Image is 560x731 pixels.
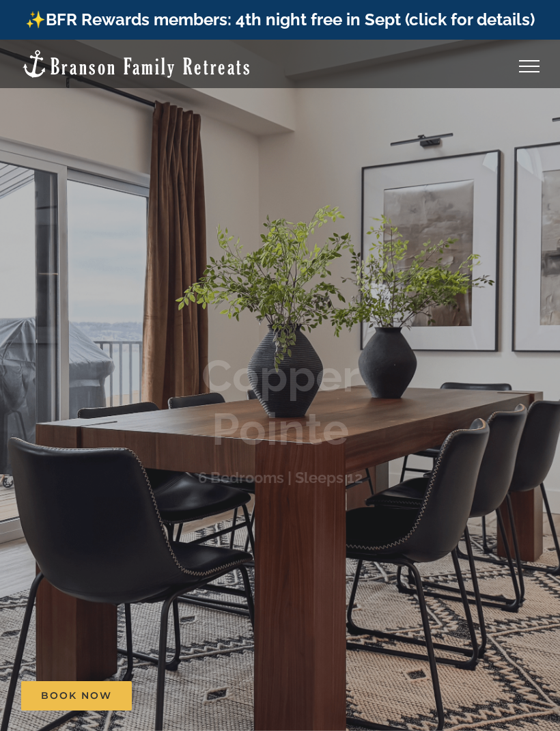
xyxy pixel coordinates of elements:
a: Toggle Menu [502,60,557,72]
img: Branson Family Retreats Logo [20,49,252,79]
h3: 6 Bedrooms | Sleeps 12 [198,469,363,486]
b: Copper Pointe [201,350,359,456]
a: Book Now [21,681,132,711]
a: ✨BFR Rewards members: 4th night free in Sept (click for details) [25,10,535,29]
span: Book Now [41,690,112,702]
